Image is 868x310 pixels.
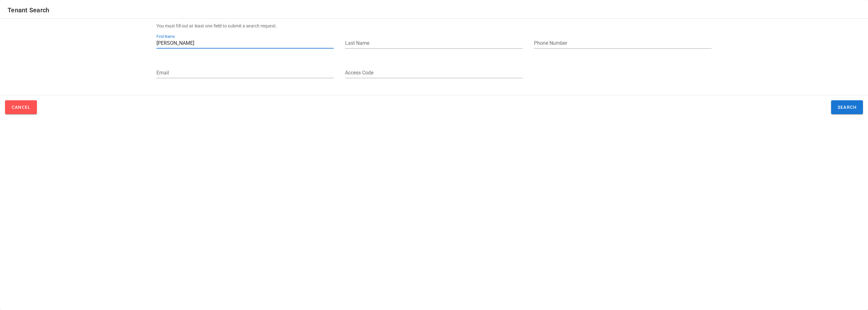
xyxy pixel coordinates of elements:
[5,100,37,114] button: Cancel
[837,105,857,110] span: Search
[156,34,175,39] label: First Name
[156,22,712,29] div: You must fill out at least one field to submit a search request.
[11,105,31,110] span: Cancel
[831,100,863,114] button: Search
